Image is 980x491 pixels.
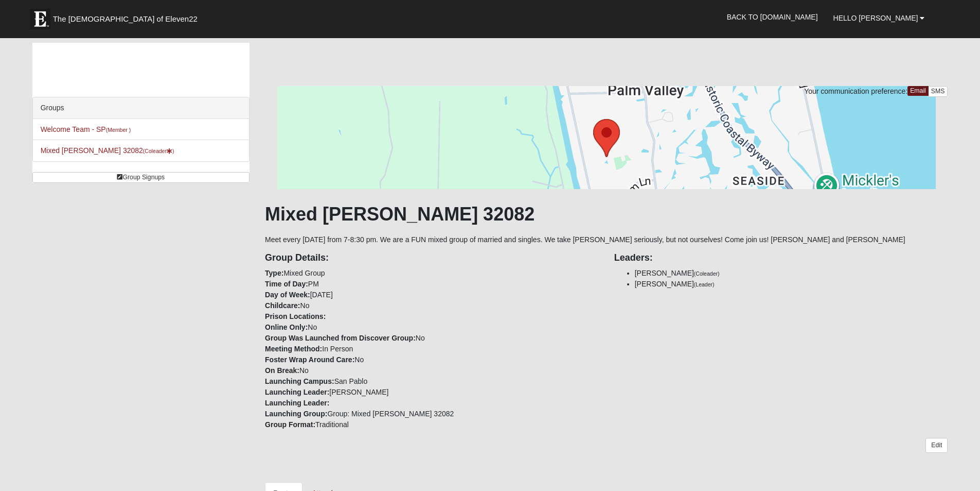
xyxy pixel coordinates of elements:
strong: Group Was Launched from Discover Group: [265,334,416,342]
strong: Launching Group: [265,410,327,418]
h4: Leaders: [614,252,948,264]
strong: Prison Locations: [265,312,326,320]
div: Groups [33,97,249,119]
small: (Coleader ) [143,148,174,154]
span: Hello [PERSON_NAME] [833,14,918,22]
li: [PERSON_NAME] [635,268,948,279]
strong: Meeting Method: [265,345,322,353]
a: Edit [925,438,948,453]
span: The [DEMOGRAPHIC_DATA] of Eleven22 [53,14,198,24]
img: Eleven22 logo [30,9,50,29]
a: SMS [928,86,948,97]
span: Your communication preference: [804,87,907,95]
small: (Member ) [106,127,131,133]
a: Mixed [PERSON_NAME] 32082(Coleader) [41,146,174,155]
strong: Launching Leader: [265,399,329,407]
small: (Leader) [694,281,715,287]
a: Email [907,86,929,96]
small: (Coleader) [694,270,720,277]
h1: Mixed [PERSON_NAME] 32082 [265,203,948,225]
strong: Online Only: [265,323,308,331]
strong: Foster Wrap Around Care: [265,355,354,364]
a: Back to [DOMAIN_NAME] [719,4,826,30]
strong: Time of Day: [265,280,308,288]
a: Hello [PERSON_NAME] [826,5,933,31]
strong: Group Format: [265,420,315,429]
strong: On Break: [265,366,299,375]
strong: Launching Leader: [265,388,329,396]
a: Group Signups [32,172,250,183]
a: The [DEMOGRAPHIC_DATA] of Eleven22 [25,4,230,29]
a: Welcome Team - SP(Member ) [41,125,131,133]
strong: Launching Campus: [265,377,334,385]
div: Mixed Group PM [DATE] No No No In Person No No San Pablo [PERSON_NAME] Group: Mixed [PERSON_NAME]... [257,245,607,430]
h4: Group Details: [265,252,599,264]
strong: Day of Week: [265,291,310,299]
strong: Type: [265,269,283,277]
strong: Childcare: [265,301,300,310]
li: [PERSON_NAME] [635,279,948,290]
